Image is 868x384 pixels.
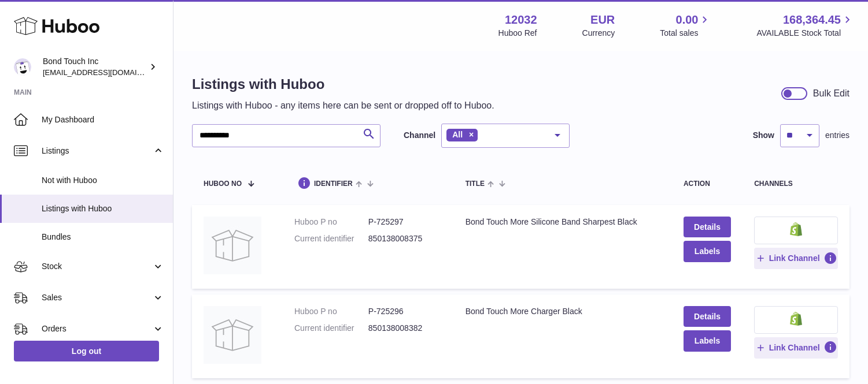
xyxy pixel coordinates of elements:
span: Bundles [42,232,164,243]
span: 0.00 [676,12,699,28]
span: Huboo no [204,180,242,188]
dd: 850138008382 [368,323,442,334]
dt: Huboo P no [294,217,368,228]
label: Channel [404,130,435,141]
a: Log out [14,341,159,361]
span: Sales [42,292,152,303]
span: Stock [42,261,152,272]
a: Details [684,217,731,237]
div: Bond Touch More Silicone Band Sharpest Black [466,217,660,228]
dt: Current identifier [294,323,368,334]
div: Bond Touch Inc [43,56,147,78]
span: Total sales [660,28,711,39]
span: entries [825,130,849,141]
a: 168,364.45 AVAILABLE Stock Total [756,12,854,39]
button: Link Channel [754,248,838,269]
dd: 850138008375 [368,233,442,244]
strong: EUR [590,12,615,28]
span: Listings with Huboo [42,203,164,214]
h1: Listings with Huboo [192,75,494,94]
div: Currency [582,28,615,39]
span: All [452,130,463,139]
a: Details [684,306,731,327]
div: Bond Touch More Charger Black [466,306,660,317]
dd: P-725296 [368,306,442,317]
label: Show [753,130,774,141]
span: AVAILABLE Stock Total [756,28,854,39]
span: identifier [314,180,353,188]
img: Bond Touch More Charger Black [204,306,261,364]
span: 168,364.45 [783,12,841,28]
dd: P-725297 [368,217,442,228]
img: shopify-small.png [790,312,802,326]
span: Orders [42,323,152,334]
span: Link Channel [769,342,820,353]
p: Listings with Huboo - any items here can be sent or dropped off to Huboo. [192,99,494,112]
a: 0.00 Total sales [660,12,711,39]
span: [EMAIL_ADDRESS][DOMAIN_NAME] [43,68,170,77]
div: Bulk Edit [813,87,849,100]
img: internalAdmin-12032@internal.huboo.com [14,58,31,76]
button: Labels [684,241,731,262]
span: My Dashboard [42,114,164,125]
button: Link Channel [754,337,838,358]
div: Huboo Ref [498,28,537,39]
span: Listings [42,146,152,156]
div: channels [754,180,838,188]
div: action [684,180,731,188]
button: Labels [684,330,731,351]
dt: Huboo P no [294,306,368,317]
img: Bond Touch More Silicone Band Sharpest Black [204,217,261,274]
dt: Current identifier [294,233,368,244]
span: Link Channel [769,253,820,263]
img: shopify-small.png [790,222,802,236]
span: title [466,180,485,188]
strong: 12032 [505,12,537,28]
span: Not with Huboo [42,175,164,186]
